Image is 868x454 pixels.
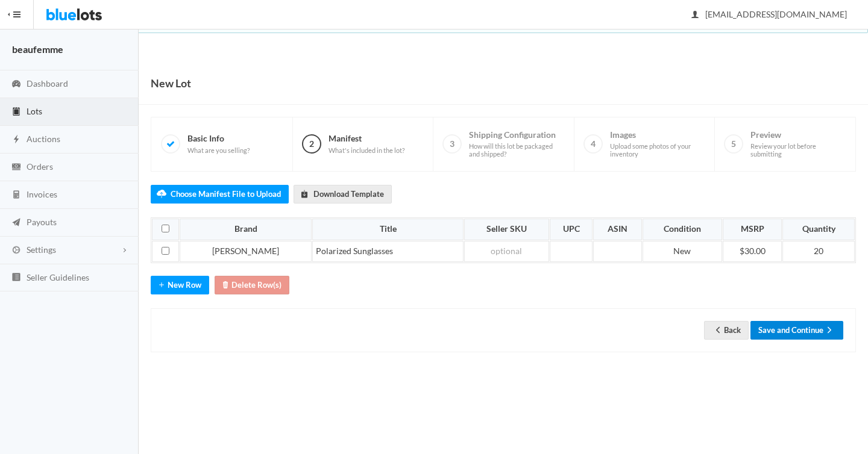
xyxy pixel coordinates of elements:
[469,142,564,158] span: How will this lot be packaged and shipped?
[27,244,56,255] span: Settings
[10,79,22,90] ion-icon: speedometer
[712,325,724,337] ion-icon: arrow back
[593,219,641,240] th: ASIN
[692,9,847,19] span: [EMAIL_ADDRESS][DOMAIN_NAME]
[187,133,250,154] span: Basic Info
[10,134,22,146] ion-icon: flash
[151,74,191,92] h1: New Lot
[782,219,855,240] th: Quantity
[10,217,22,229] ion-icon: paper plane
[298,189,310,201] ion-icon: download
[312,219,463,240] th: Title
[302,134,321,154] span: 2
[27,106,42,116] span: Lots
[156,189,168,201] ion-icon: cloud upload
[219,280,231,291] ion-icon: trash
[151,276,209,294] button: addNew Row
[27,161,53,172] span: Orders
[750,321,843,340] button: Save and Continuearrow forward
[294,185,392,204] a: downloadDownload Template
[329,133,404,154] span: Manifest
[823,325,835,337] ion-icon: arrow forward
[27,134,60,144] span: Auctions
[27,272,89,282] span: Seller Guidelines
[27,189,57,199] span: Invoices
[750,142,846,158] span: Review your lot before submitting
[442,134,462,154] span: 3
[10,162,22,173] ion-icon: cash
[151,185,289,204] label: Choose Manifest File to Upload
[782,241,855,263] td: 20
[215,276,289,294] button: trashDelete Row(s)
[723,219,782,240] th: MSRP
[583,134,603,154] span: 4
[723,241,782,263] td: $30.00
[180,219,312,240] th: Brand
[724,134,743,154] span: 5
[10,107,22,118] ion-icon: clipboard
[643,219,722,240] th: Condition
[10,272,22,284] ion-icon: list box
[27,217,57,227] span: Payouts
[156,280,168,291] ion-icon: add
[329,146,404,155] span: What's included in the lot?
[10,190,22,201] ion-icon: calculator
[27,78,68,89] span: Dashboard
[464,219,549,240] th: Seller SKU
[689,10,701,21] ion-icon: person
[180,241,312,263] td: [PERSON_NAME]
[610,142,705,158] span: Upload some photos of your inventory
[469,129,564,158] span: Shipping Configuration
[187,146,250,155] span: What are you selling?
[12,43,63,55] strong: beaufemme
[750,129,846,158] span: Preview
[610,129,705,158] span: Images
[550,219,593,240] th: UPC
[10,245,22,257] ion-icon: cog
[643,241,722,263] td: New
[312,241,463,263] td: Polarized Sunglasses
[704,321,749,340] a: arrow backBack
